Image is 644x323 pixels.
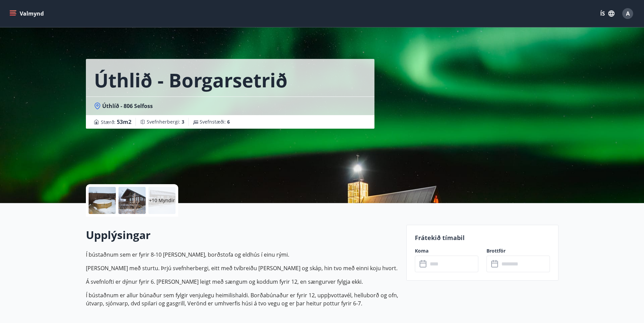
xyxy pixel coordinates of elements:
[102,102,153,110] span: Úthlíð - 806 Selfoss
[86,228,398,242] h2: Upplýsingar
[200,119,230,125] span: Svefnstæði :
[486,247,550,254] label: Brottför
[101,118,131,126] span: Stærð :
[415,233,550,242] p: Frátekið tímabil
[620,5,636,22] button: A
[626,10,630,17] span: A
[86,251,398,259] p: Í bústaðnum sem er fyrir 8-10 [PERSON_NAME], borðstofa og eldhús í einu rými.
[149,197,175,204] p: +10 Myndir
[94,67,288,93] h1: Úthlið - Borgarsetrið
[182,119,184,125] span: 3
[596,7,618,20] button: ÍS
[86,264,398,272] p: [PERSON_NAME] með sturtu. Þrjú svefnherbergi, eitt með tvíbreiðu [PERSON_NAME] og skáp, hin tvo m...
[117,118,131,126] span: 53 m2
[147,119,184,125] span: Svefnherbergi :
[86,291,398,307] p: Í bústaðnum er allur búnaður sem fylgir venjulegu heimilishaldi. Borðabúnaður er fyrir 12, uppþvo...
[415,247,478,254] label: Koma
[227,119,230,125] span: 6
[8,7,47,20] button: menu
[86,278,398,286] p: Á svefnlofti er dýnur fyrir 6. [PERSON_NAME] leigt með sængum og koddum fyrir 12, en sængurver fy...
